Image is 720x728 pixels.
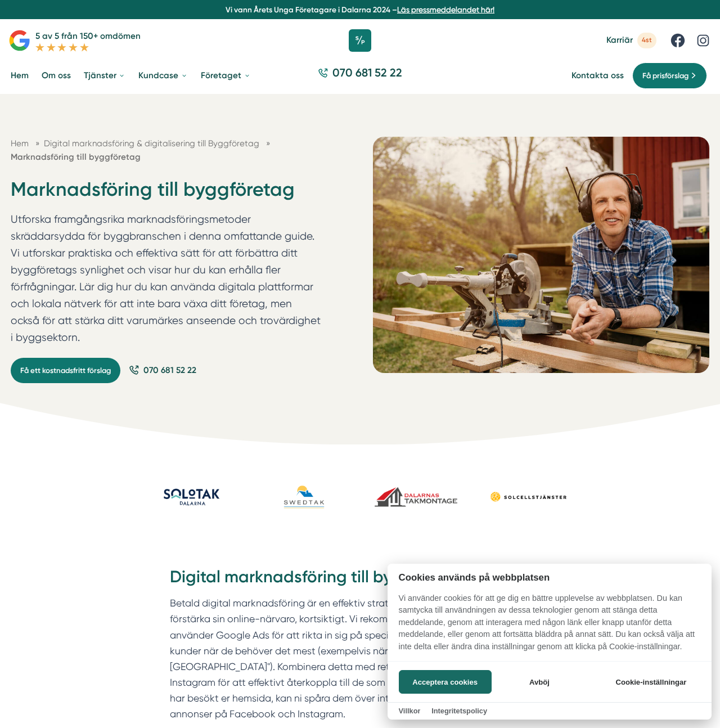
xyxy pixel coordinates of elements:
button: Acceptera cookies [399,670,492,694]
a: Villkor [399,707,421,715]
h2: Cookies används på webbplatsen [388,572,712,583]
p: Vi använder cookies för att ge dig en bättre upplevelse av webbplatsen. Du kan samtycka till anvä... [388,592,712,661]
button: Cookie-inställningar [602,670,700,694]
a: Integritetspolicy [431,707,487,715]
button: Avböj [494,670,584,694]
